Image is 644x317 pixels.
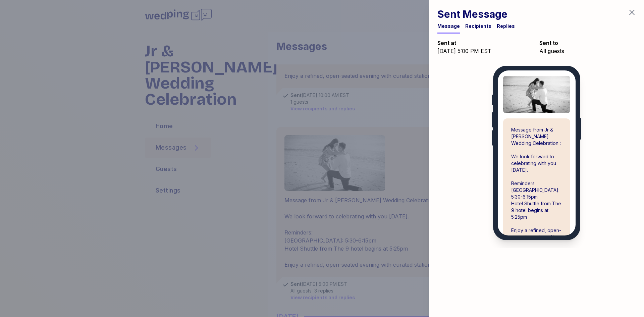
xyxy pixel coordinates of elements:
[437,23,460,30] div: Message
[539,39,636,47] div: Sent to
[503,118,570,262] div: Message from Jr & [PERSON_NAME] Wedding Celebration : We look forward to celebrating with you [DA...
[437,47,534,55] div: [DATE] 5:00 PM EST
[503,76,570,113] img: Image
[497,23,515,30] div: Replies
[539,47,636,55] div: All guests
[465,23,491,30] div: Recipients
[437,39,534,47] div: Sent at
[437,8,515,20] h1: Sent Message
